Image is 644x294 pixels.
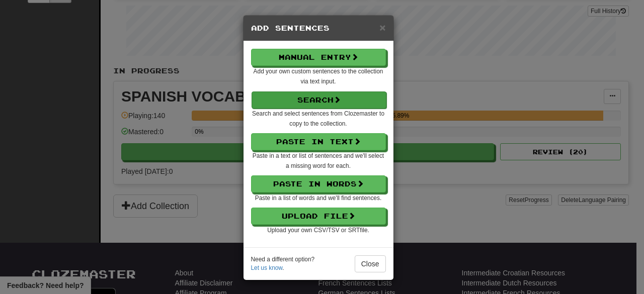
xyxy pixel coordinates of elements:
a: Let us know [251,264,283,271]
h5: Add Sentences [251,23,386,33]
button: Search [252,91,386,109]
span: × [379,22,385,33]
small: Search and select sentences from Clozemaster to copy to the collection. [252,110,384,127]
small: Upload your own CSV/TSV or SRT file. [267,227,369,234]
button: Paste in Words [251,175,386,192]
small: Add your own custom sentences to the collection via text input. [254,68,383,85]
button: Close [379,22,385,33]
button: Upload File [251,208,386,225]
button: Manual Entry [251,49,386,66]
small: Need a different option? . [251,255,315,272]
small: Paste in a list of words and we'll find sentences. [255,194,381,202]
small: Paste in a text or list of sentences and we'll select a missing word for each. [253,152,384,169]
button: Paste in Text [251,133,386,150]
button: Close [355,255,386,272]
